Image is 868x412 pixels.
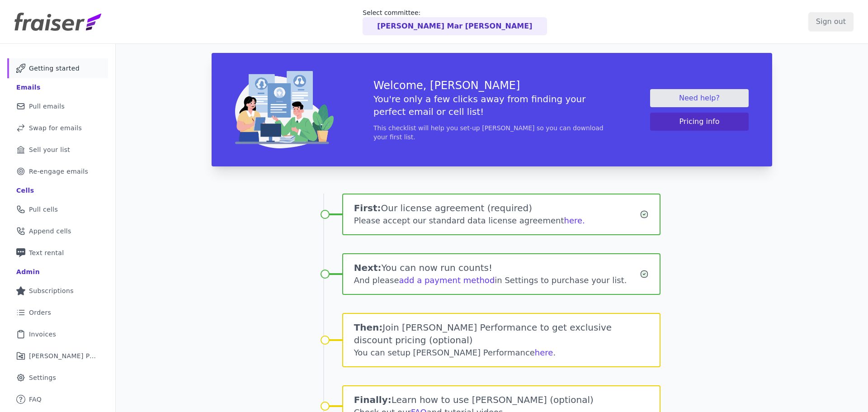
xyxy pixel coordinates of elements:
input: Sign out [808,12,854,31]
a: Invoices [7,324,108,344]
span: Pull emails [29,102,65,111]
a: Settings [7,368,108,388]
a: Pull emails [7,96,108,116]
span: Finally: [354,394,392,405]
a: Append cells [7,221,108,241]
button: Pricing info [650,113,749,131]
a: add a payment method [399,275,495,285]
a: Orders [7,303,108,322]
a: Text rental [7,243,108,263]
img: Fraiser Logo [14,13,101,31]
div: Cells [16,186,34,195]
span: Sell your list [29,145,70,154]
a: Getting started [7,58,108,78]
a: Swap for emails [7,118,108,138]
a: Re-engage emails [7,161,108,181]
span: Text rental [29,248,64,257]
span: Re-engage emails [29,167,88,176]
p: Select committee: [363,8,547,17]
h3: Welcome, [PERSON_NAME] [373,78,610,93]
img: img [235,71,334,148]
span: Subscriptions [29,286,74,295]
span: Append cells [29,227,71,236]
p: This checklist will help you set-up [PERSON_NAME] so you can download your first list. [373,123,610,142]
a: [PERSON_NAME] Performance [7,346,108,366]
a: Select committee: [PERSON_NAME] Mar [PERSON_NAME] [363,8,547,35]
span: Then: [354,322,383,333]
a: Subscriptions [7,281,108,301]
div: And please in Settings to purchase your list. [354,274,640,287]
span: [PERSON_NAME] Performance [29,351,97,360]
span: First: [354,203,381,213]
span: Swap for emails [29,123,82,133]
span: FAQ [29,395,42,404]
span: Pull cells [29,205,58,214]
h1: Learn how to use [PERSON_NAME] (optional) [354,393,649,406]
span: Settings [29,373,56,382]
div: You can setup [PERSON_NAME] Performance . [354,346,649,359]
span: Next: [354,262,382,273]
a: FAQ [7,389,108,409]
a: here [535,348,553,357]
span: Invoices [29,330,56,339]
h5: You're only a few clicks away from finding your perfect email or cell list! [373,93,610,118]
span: Getting started [29,64,80,73]
a: Sell your list [7,140,108,160]
span: Orders [29,308,51,317]
h1: You can now run counts! [354,261,640,274]
div: Admin [16,267,40,276]
p: [PERSON_NAME] Mar [PERSON_NAME] [377,21,532,32]
h1: Our license agreement (required) [354,202,640,214]
div: Please accept our standard data license agreement [354,214,640,227]
div: Emails [16,83,41,92]
a: Pull cells [7,199,108,219]
a: Need help? [650,89,749,107]
h1: Join [PERSON_NAME] Performance to get exclusive discount pricing (optional) [354,321,649,346]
